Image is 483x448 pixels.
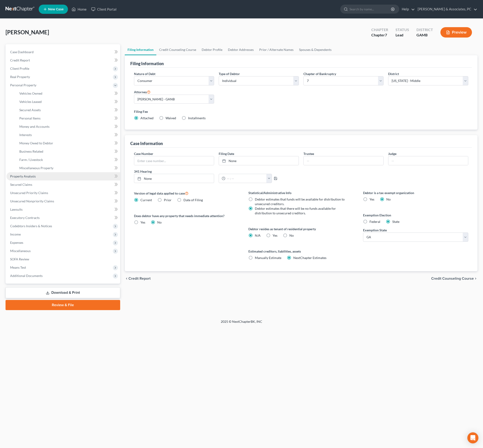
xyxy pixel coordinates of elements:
a: Download & Print [6,287,120,298]
button: Preview [440,27,472,38]
span: Business Related [19,149,43,153]
label: Judge [388,151,396,156]
a: Money and Accounts [16,122,120,131]
span: NextChapter Estimates [293,256,326,260]
input: Search by name... [349,5,392,13]
span: Credit Report [10,58,30,62]
span: Personal Items [19,116,41,120]
a: Debtor Addresses [225,44,256,55]
span: Credit Counseling Course [431,277,474,280]
a: Vehicles Owned [16,89,120,98]
span: Secured Claims [10,183,32,186]
a: Unsecured Priority Claims [6,189,120,197]
label: Filing Date [219,151,234,156]
span: N/A [255,233,261,237]
label: Filing Fee [134,109,468,114]
span: Current [140,198,152,202]
div: District [416,27,433,32]
label: Chapter of Bankruptcy [303,71,336,76]
span: Case Dashboard [10,50,34,54]
a: Review & File [6,300,120,310]
div: Case Information [130,141,163,146]
a: Help [399,5,415,13]
a: Vehicles Leased [16,98,120,106]
span: Unsecured Nonpriority Claims [10,199,54,203]
a: Lawsuits [6,205,120,214]
i: chevron_left [125,277,128,280]
span: No [289,233,294,237]
a: Secured Assets [16,106,120,114]
a: Client Portal [89,5,119,13]
input: -- [388,156,468,165]
span: Attached [140,116,154,120]
span: Miscellaneous [10,249,31,253]
span: Vehicles Owned [19,91,42,95]
span: Property Analysis [10,174,36,178]
a: Property Analysis [6,172,120,180]
span: Additional Documents [10,274,43,278]
span: Manually Estimate [255,256,281,260]
button: chevron_left Credit Report [125,277,151,280]
a: Spouses & Dependents [296,44,334,55]
span: Real Property [10,75,30,79]
a: Money Owed to Debtor [16,139,120,147]
a: None [134,174,214,183]
label: Exemption State [363,228,387,233]
div: Filing Information [130,61,164,66]
a: Debtor Profile [199,44,225,55]
span: Prior [164,198,172,202]
span: Credit Report [128,277,151,280]
div: GAMB [416,32,433,38]
span: Date of Filing [183,198,203,202]
span: Yes [140,220,145,224]
div: Open Intercom Messenger [467,432,478,443]
a: Credit Counseling Course [156,44,199,55]
a: Home [69,5,89,13]
label: Debtor is a tax exempt organization [363,190,468,195]
label: Version of legal data applied to case [134,190,239,196]
span: No [157,220,162,224]
div: Chapter [371,32,388,38]
a: Miscellaneous Property [16,164,120,172]
a: Credit Report [6,56,120,64]
label: District [388,71,399,76]
a: Personal Items [16,114,120,122]
label: Debtor resides as tenant of residential property [248,227,354,231]
span: Executory Contracts [10,216,40,220]
div: Chapter [371,27,388,32]
a: Interests [16,131,120,139]
label: Estimated creditors, liabilities, assets [248,249,354,254]
a: None [219,156,299,165]
label: Attorney [134,89,151,95]
a: Prior / Alternate Names [256,44,296,55]
span: Debtor estimates that funds will be available for distribution to unsecured creditors. [255,197,345,206]
span: Installments [188,116,206,120]
a: [PERSON_NAME] & Associates, PC [415,5,477,13]
input: Enter case number... [134,156,214,165]
span: Means Test [10,265,26,269]
a: Farm / Livestock [16,156,120,164]
input: -- : -- [225,174,267,183]
label: Trustee [303,151,314,156]
label: Type of Debtor [219,71,240,76]
span: SOFA Review [10,257,29,261]
a: Executory Contracts [6,214,120,222]
span: Money Owed to Debtor [19,141,53,145]
a: Secured Claims [6,180,120,189]
div: 2025 © NextChapterBK, INC [110,319,373,328]
label: Exemption Election [363,213,468,218]
a: SOFA Review [6,255,120,263]
label: Case Number [134,151,153,156]
span: Federal [370,220,380,224]
label: Nature of Debt [134,71,155,76]
a: Case Dashboard [6,48,120,56]
i: chevron_right [474,277,477,280]
span: [PERSON_NAME] [6,29,49,35]
span: New Case [48,8,64,11]
span: No [386,197,391,201]
div: Lead [396,32,409,38]
span: Lawsuits [10,207,23,211]
span: Income [10,232,21,236]
button: Credit Counseling Course chevron_right [431,277,477,280]
span: State [392,220,399,224]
